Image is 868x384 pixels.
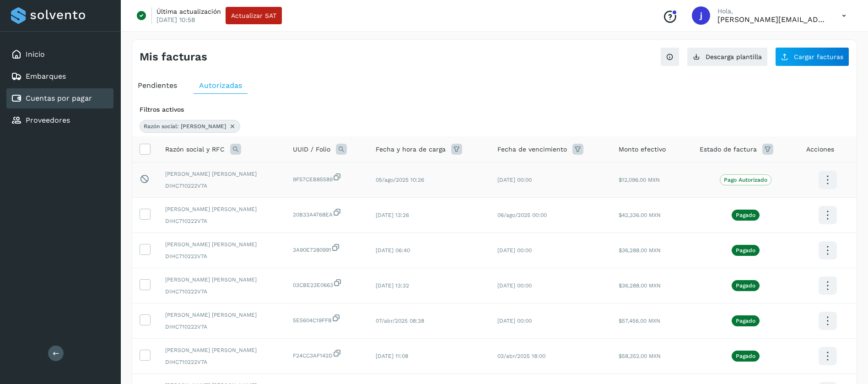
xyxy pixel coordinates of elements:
span: 05/ago/2025 10:26 [376,177,424,183]
span: DIHC710222V7A [165,182,278,190]
div: Filtros activos [140,105,849,114]
span: Pendientes [138,81,177,90]
span: [DATE] 00:00 [497,318,532,324]
h4: Mis facturas [140,50,207,64]
span: [PERSON_NAME] [PERSON_NAME] [165,311,278,319]
a: Embarques [26,72,66,81]
span: UUID / Folio [293,145,330,154]
p: Hola, [717,7,827,15]
p: Última actualización [156,7,221,16]
div: Embarques [6,66,113,87]
div: Razón social: carlos alberto diaz [140,120,240,133]
span: $12,096.00 MXN [619,177,660,183]
span: [DATE] 00:00 [497,282,532,289]
div: Proveedores [6,110,113,130]
span: $36,288.00 MXN [619,247,661,254]
p: Pagado [736,318,755,324]
span: 03/abr/2025 18:00 [497,353,545,359]
p: Pagado [736,353,755,359]
span: F24CC3AF142D [293,349,361,360]
span: Actualizar SAT [231,12,276,19]
div: Cuentas por pagar [6,88,113,108]
span: $57,456.00 MXN [619,318,660,324]
span: 03CBE23E0663 [293,278,361,289]
span: [DATE] 00:00 [497,177,532,183]
span: Acciones [806,145,834,154]
span: $58,352.00 MXN [619,353,661,359]
span: [DATE] 13:32 [376,282,409,289]
span: [DATE] 06:40 [376,247,410,254]
button: Cargar facturas [775,47,849,66]
span: Razón social: [PERSON_NAME] [144,122,226,130]
span: [PERSON_NAME] [PERSON_NAME] [165,240,278,249]
span: Monto efectivo [619,145,666,154]
p: joseluis@enviopack.com [717,15,827,24]
span: Fecha de vencimiento [497,145,567,154]
span: $36,288.00 MXN [619,282,661,289]
div: Inicio [6,44,113,65]
p: Pagado [736,282,755,289]
span: $42,336.00 MXN [619,212,661,218]
span: DIHC710222V7A [165,252,278,260]
span: DIHC710222V7A [165,287,278,296]
a: Cuentas por pagar [26,94,92,103]
span: DIHC710222V7A [165,323,278,331]
p: Pagado [736,212,755,218]
p: [DATE] 10:58 [156,16,195,24]
span: DIHC710222V7A [165,358,278,366]
span: 06/ago/2025 00:00 [497,212,547,218]
span: 9F57CEB85589 [293,173,361,184]
a: Proveedores [26,116,70,124]
span: DIHC710222V7A [165,217,278,225]
span: 3A90E7280991 [293,243,361,254]
span: [DATE] 00:00 [497,247,532,254]
span: 5E5604C19FFB [293,314,361,325]
span: [PERSON_NAME] [PERSON_NAME] [165,205,278,213]
span: [PERSON_NAME] [PERSON_NAME] [165,346,278,354]
span: Estado de factura [700,145,757,154]
button: Actualizar SAT [226,7,282,24]
span: [DATE] 13:26 [376,212,409,218]
span: Cargar facturas [794,54,843,60]
span: Autorizadas [199,81,242,90]
span: 07/abr/2025 08:38 [376,318,424,324]
span: [DATE] 11:08 [376,353,408,359]
span: Razón social y RFC [165,145,225,154]
a: Inicio [26,50,45,59]
button: Descarga plantilla [687,47,768,66]
span: Descarga plantilla [706,54,762,60]
span: [PERSON_NAME] [PERSON_NAME] [165,170,278,178]
span: Fecha y hora de carga [376,145,446,154]
span: 20B33A4768EA [293,208,361,219]
p: Pagado [736,247,755,254]
p: Pago Autorizado [724,177,767,183]
span: [PERSON_NAME] [PERSON_NAME] [165,276,278,284]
